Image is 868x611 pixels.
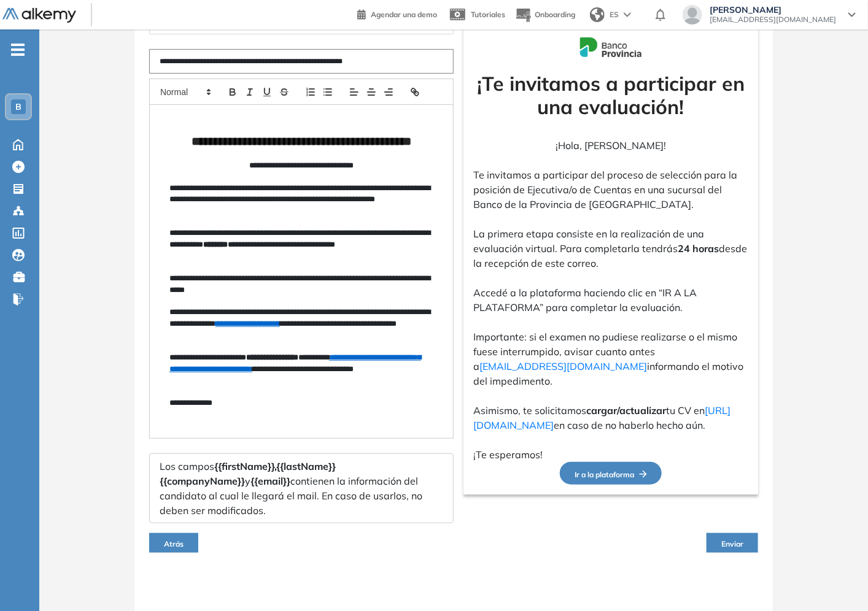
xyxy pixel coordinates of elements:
span: Enviar [721,539,743,548]
strong: 24 horas [678,242,719,255]
button: Atrás [149,533,198,553]
button: Onboarding [515,2,575,28]
span: {{lastName}} [276,460,336,472]
span: {{email}} [250,475,290,487]
img: arrow [624,12,631,17]
img: Flecha [634,471,647,478]
span: {{companyName}} [160,475,245,487]
div: Los campos y contienen la información del candidato al cual le llegará el mail. En caso de usarlo... [149,453,454,523]
a: [EMAIL_ADDRESS][DOMAIN_NAME] [479,360,647,372]
button: Ir a la plataformaFlecha [560,462,662,485]
span: Atrás [164,539,184,548]
p: La primera etapa consiste en la realización de una evaluación virtual. Para completarla tendrás d... [473,226,748,271]
p: Te invitamos a participar del proceso de selección para la posición de Ejecutiva/o de Cuentas en ... [473,167,748,212]
span: ES [610,9,619,20]
img: Logo [2,8,76,23]
strong: cargar/actualizar [586,404,666,417]
p: Importante: si el examen no pudiese realizarse o el mismo fuese interrumpido, avisar cuanto antes... [473,329,748,388]
p: Asimismo, te solicitamos tu CV en en caso de no haberlo hecho aún. [473,403,748,432]
span: B [15,102,21,112]
span: [PERSON_NAME] [710,5,836,15]
p: Accedé a la plataforma haciendo clic en “IR A LA PLATAFORMA” para completar la evaluación. [473,285,748,315]
p: ¡Hola, [PERSON_NAME]! [473,138,748,153]
img: world [590,7,605,22]
span: [EMAIL_ADDRESS][DOMAIN_NAME] [710,15,836,25]
img: Logo de la compañía [580,37,641,56]
span: {{firstName}}, [214,460,276,472]
a: Agendar una demo [357,6,437,21]
i: - [11,48,25,51]
strong: ¡Te invitamos a participar en una evaluación! [477,71,745,119]
span: Ir a la plataforma [575,470,647,479]
span: Tutoriales [471,10,505,19]
span: Onboarding [535,10,575,19]
span: Agendar una demo [371,10,437,19]
p: ¡Te esperamos! [473,447,748,462]
button: Enviar [707,533,758,553]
